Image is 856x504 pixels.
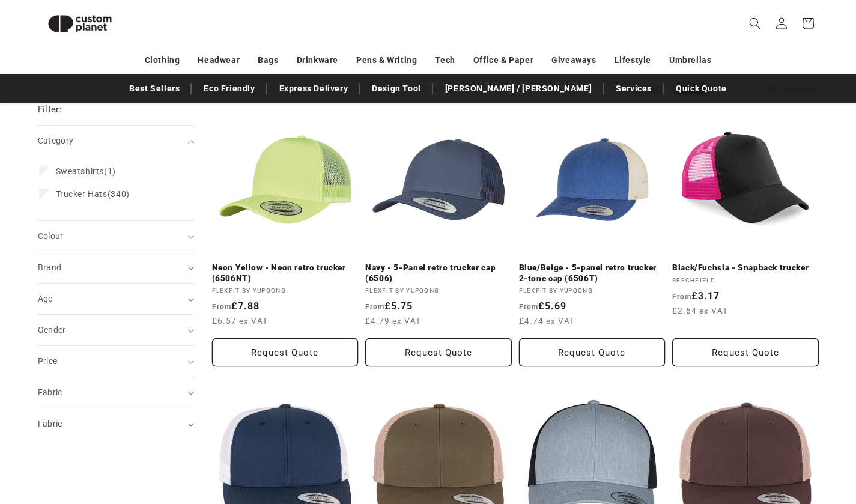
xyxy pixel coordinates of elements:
[258,50,278,71] a: Bags
[198,50,240,71] a: Headwear
[615,50,651,71] a: Lifestyle
[670,78,733,99] a: Quick Quote
[38,103,62,117] h2: Filter:
[38,419,62,428] span: Fabric
[38,387,62,397] span: Fabric
[56,166,105,176] span: Sweatshirts
[38,325,66,335] span: Gender
[38,252,194,283] summary: Brand (0 selected)
[123,78,186,99] a: Best Sellers
[38,346,194,377] summary: Price
[669,50,711,71] a: Umbrellas
[38,263,62,272] span: Brand
[439,78,598,99] a: [PERSON_NAME] / [PERSON_NAME]
[273,78,354,99] a: Express Delivery
[212,338,359,366] button: Request Quote
[38,5,122,43] img: Custom Planet
[56,166,116,177] span: (1)
[519,263,666,284] a: Blue/Beige - 5-panel retro trucker 2-tone cap (6506T)
[551,50,596,71] a: Giveaways
[38,284,194,314] summary: Age (0 selected)
[356,50,417,71] a: Pens & Writing
[610,78,658,99] a: Services
[212,263,359,284] a: Neon Yellow - Neon retro trucker (6506NT)
[672,263,819,273] a: Black/Fuchsia - Snapback trucker
[435,50,455,71] a: Tech
[38,126,194,156] summary: Category (0 selected)
[672,338,819,366] button: Request Quote
[38,356,58,366] span: Price
[38,377,194,408] summary: Fabric (0 selected)
[38,408,194,439] summary: Fabric (0 selected)
[38,315,194,345] summary: Gender (0 selected)
[38,136,74,145] span: Category
[56,189,130,199] span: (340)
[365,338,512,366] button: Request Quote
[742,10,768,37] summary: Search
[38,221,194,252] summary: Colour (0 selected)
[365,263,512,284] a: Navy - 5-Panel retro trucker cap (6506)
[297,50,338,71] a: Drinkware
[519,338,666,366] button: Request Quote
[366,78,427,99] a: Design Tool
[473,50,533,71] a: Office & Paper
[145,50,180,71] a: Clothing
[38,231,64,241] span: Colour
[56,189,108,199] span: Trucker Hats
[198,78,261,99] a: Eco Friendly
[796,446,856,504] iframe: Chat Widget
[38,294,53,303] span: Age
